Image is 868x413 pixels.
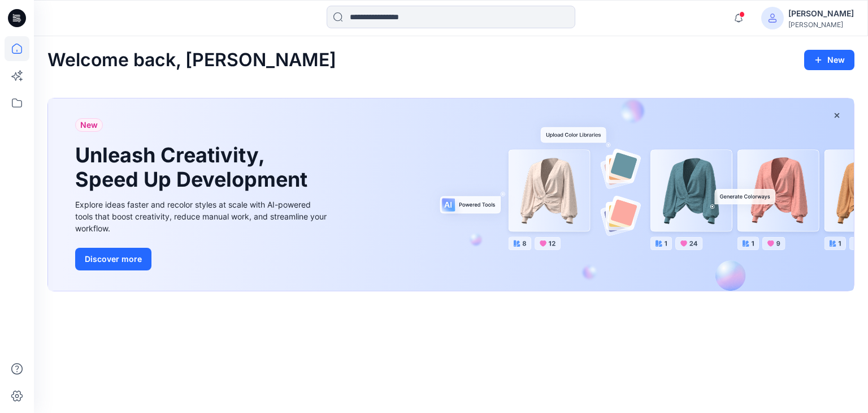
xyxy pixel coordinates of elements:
[804,50,854,70] button: New
[788,7,854,20] div: [PERSON_NAME]
[788,20,854,29] div: [PERSON_NAME]
[75,248,329,270] a: Discover more
[75,143,313,192] h1: Unleash Creativity, Speed Up Development
[47,50,336,71] h2: Welcome back, [PERSON_NAME]
[80,118,98,132] span: New
[75,248,151,270] button: Discover more
[768,14,777,23] svg: avatar
[75,199,329,234] div: Explore ideas faster and recolor styles at scale with AI-powered tools that boost creativity, red...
